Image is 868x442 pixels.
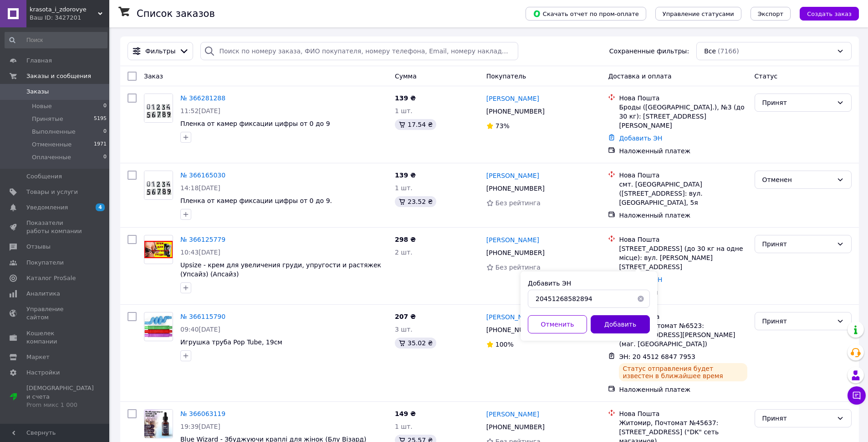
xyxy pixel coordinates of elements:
[495,199,541,207] span: Без рейтинга
[180,107,220,114] span: 11:52[DATE]
[704,47,716,56] span: Все
[395,119,436,130] div: 17.54 ₴
[395,326,413,333] span: 3 шт.
[619,235,747,244] div: Нова Пошта
[32,115,63,123] span: Принятые
[180,313,225,320] a: № 366115790
[26,290,60,298] span: Аналитика
[758,10,783,17] span: Экспорт
[619,385,747,394] div: Наложенный платеж
[395,236,416,243] span: 298 ₴
[619,135,662,142] a: Добавить ЭН
[485,105,546,118] div: [PHONE_NUMBER]
[180,338,282,346] a: Игрушка труба Pop Tube, 19см
[26,329,84,346] span: Кошелек компании
[144,94,173,122] img: Фото товару
[180,423,220,430] span: 19:39[DATE]
[5,32,107,48] input: Поиск
[32,102,52,110] span: Новые
[180,236,225,243] a: № 366125779
[395,196,436,207] div: 23.52 ₴
[762,413,833,423] div: Принят
[26,88,49,96] span: Заказы
[103,128,107,136] span: 0
[26,369,60,377] span: Настройки
[180,249,220,256] span: 10:43[DATE]
[395,107,413,114] span: 1 шт.
[762,175,833,185] div: Отменен
[486,94,539,103] a: [PERSON_NAME]
[30,14,109,22] div: Ваш ID: 3427201
[180,261,381,278] a: Upsize - крем для увеличения груди, упругости и растяжек (Упсайз) (Апсайз)
[619,288,747,297] div: Наличными
[94,140,107,149] span: 1971
[200,42,518,60] input: Поиск по номеру заказа, ФИО покупателя, номеру телефона, Email, номеру накладной
[485,182,546,195] div: [PHONE_NUMBER]
[180,326,220,333] span: 09:40[DATE]
[495,341,514,348] span: 100%
[180,172,225,179] a: № 366165030
[395,338,436,348] div: 35.02 ₴
[663,10,734,17] span: Управление статусами
[528,280,571,287] label: Добавить ЭН
[718,47,739,55] span: (7166)
[26,172,62,181] span: Сообщения
[486,171,539,180] a: [PERSON_NAME]
[619,94,747,103] div: Нова Пошта
[395,410,416,417] span: 149 ₴
[619,363,747,381] div: Статус отправления будет известен в ближайшее время
[96,203,105,211] span: 4
[32,128,76,136] span: Выполненные
[619,409,747,418] div: Нова Пошта
[762,316,833,326] div: Принят
[26,259,64,267] span: Покупатели
[533,10,639,18] span: Скачать отчет по пром-оплате
[395,184,413,192] span: 1 шт.
[26,274,76,282] span: Каталог ProSale
[103,102,107,110] span: 0
[26,384,94,409] span: [DEMOGRAPHIC_DATA] и счета
[791,10,859,17] a: Создать заказ
[144,410,173,437] img: Фото товару
[144,73,163,80] span: Заказ
[485,246,546,259] div: [PHONE_NUMBER]
[755,73,778,80] span: Статус
[137,8,215,19] h1: Список заказов
[395,73,417,80] span: Сумма
[180,410,225,417] a: № 366063119
[619,353,695,360] span: ЭН: 20 4512 6847 7953
[485,421,546,433] div: [PHONE_NUMBER]
[26,353,50,361] span: Маркет
[807,10,852,17] span: Создать заказ
[619,171,747,180] div: Нова Пошта
[800,7,859,21] button: Создать заказ
[762,98,833,108] div: Принят
[395,423,413,430] span: 1 шт.
[619,211,747,220] div: Наложенный платеж
[486,73,526,80] span: Покупатель
[144,171,173,199] img: Фото товару
[619,146,747,156] div: Наложенный платеж
[144,316,173,337] img: Фото товару
[395,249,413,256] span: 2 шт.
[609,47,689,56] span: Сохраненные фильтры:
[180,120,330,127] a: Пленка от камер фиксации цифры от 0 до 9
[26,203,68,212] span: Уведомления
[619,312,747,321] div: Нова Пошта
[495,264,541,271] span: Без рейтинга
[144,312,173,341] a: Фото товару
[762,239,833,249] div: Принят
[619,321,747,348] div: Стрый, Почтомат №6523: [STREET_ADDRESS][PERSON_NAME] (маг. [GEOGRAPHIC_DATA])
[26,57,52,65] span: Главная
[94,115,107,123] span: 5195
[32,140,71,149] span: Отмененные
[655,7,741,21] button: Управление статусами
[144,171,173,200] a: Фото товару
[180,197,332,204] span: Пленка от камер фиксации цифры от 0 до 9.
[145,47,175,56] span: Фильтры
[26,219,84,235] span: Показатели работы компании
[395,313,416,320] span: 207 ₴
[395,172,416,179] span: 139 ₴
[632,290,650,308] button: Очистить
